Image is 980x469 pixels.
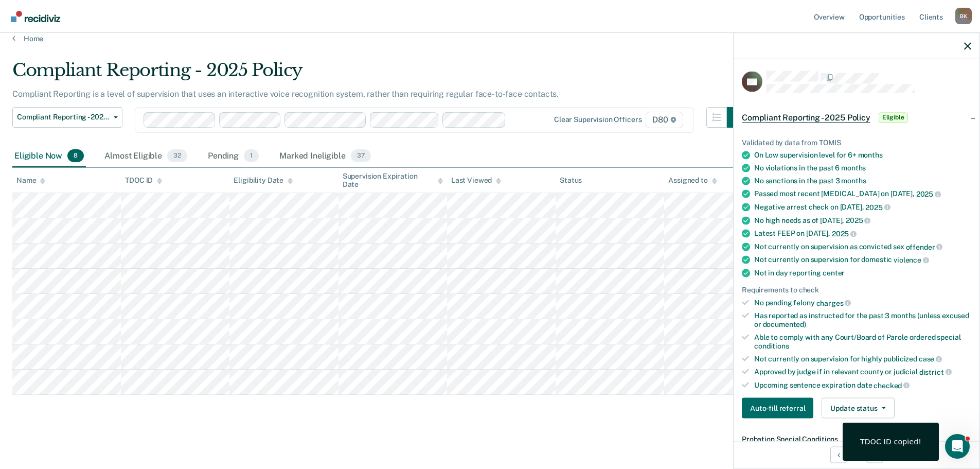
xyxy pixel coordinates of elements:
[17,113,110,121] span: Compliant Reporting - 2025 Policy
[754,268,971,277] div: Not in day reporting
[865,203,890,211] span: 2025
[11,11,60,22] img: Recidiviz
[125,176,162,185] div: TDOC ID
[894,256,929,264] span: violence
[858,151,883,159] span: months
[763,320,806,328] span: documented)
[668,176,717,185] div: Assigned to
[754,216,971,225] div: No high needs as of [DATE],
[754,255,971,265] div: Not currently on supervision for domestic
[919,355,942,363] span: case
[754,242,971,251] div: Not currently on supervision as convicted sex
[754,354,971,363] div: Not currently on supervision for highly publicized
[742,112,870,123] span: Compliant Reporting - 2025 Policy
[841,177,866,185] span: months
[754,229,971,238] div: Latest FEEP on [DATE],
[734,101,979,134] div: Compliant Reporting - 2025 PolicyEligible
[742,398,813,419] button: Auto-fill referral
[754,189,971,199] div: Passed most recent [MEDICAL_DATA] on [DATE],
[841,164,866,172] span: months
[244,149,259,163] span: 1
[16,176,45,185] div: Name
[12,60,747,89] div: Compliant Reporting - 2025 Policy
[12,89,559,99] p: Compliant Reporting is a level of supervision that uses an interactive voice recognition system, ...
[754,298,971,307] div: No pending felony
[916,190,941,198] span: 2025
[754,341,789,350] span: conditions
[742,138,971,147] div: Validated by data from TOMIS
[102,145,189,168] div: Almost Eligible
[560,176,582,185] div: Status
[734,441,979,468] div: 6 / 8
[832,229,857,237] span: 2025
[874,381,910,389] span: checked
[12,145,86,168] div: Eligible Now
[554,115,642,124] div: Clear supervision officers
[955,8,972,24] button: Profile dropdown button
[879,112,908,123] span: Eligible
[816,299,851,307] span: charges
[742,285,971,294] div: Requirements to check
[206,145,261,168] div: Pending
[945,434,970,459] iframe: Intercom live chat
[742,398,817,419] a: Navigate to form link
[754,380,971,390] div: Upcoming sentence expiration date
[646,112,683,128] span: D80
[822,398,894,419] button: Update status
[830,446,847,463] button: Previous Opportunity
[754,202,971,212] div: Negative arrest check on [DATE],
[846,216,870,224] span: 2025
[754,368,971,377] div: Approved by judge if in relevant county or judicial
[955,8,972,24] div: B K
[277,145,372,168] div: Marked Ineligible
[742,435,971,444] dt: Probation Special Conditions
[754,311,971,329] div: Has reported as instructed for the past 3 months (unless excused or
[12,34,968,43] a: Home
[167,149,187,163] span: 32
[906,242,943,251] span: offender
[754,177,971,185] div: No sanctions in the past 3
[451,176,501,185] div: Last Viewed
[860,437,921,446] div: TDOC ID copied!
[919,368,952,376] span: district
[67,149,84,163] span: 8
[754,333,971,350] div: Able to comply with any Court/Board of Parole ordered special
[754,151,971,160] div: On Low supervision level for 6+
[754,164,971,172] div: No violations in the past 6
[823,268,845,276] span: center
[351,149,371,163] span: 37
[343,172,443,189] div: Supervision Expiration Date
[234,176,293,185] div: Eligibility Date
